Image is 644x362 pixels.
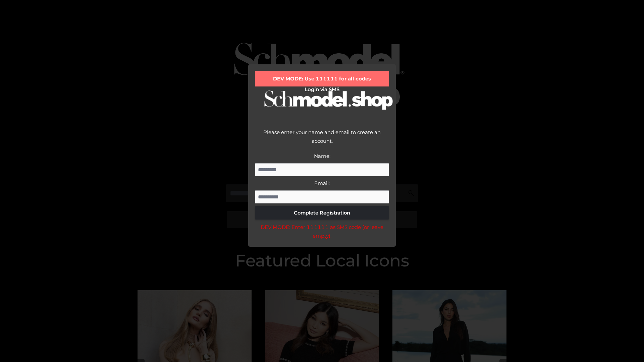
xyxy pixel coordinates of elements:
h2: Login via SMS [255,86,389,93]
div: DEV MODE: Use 111111 for all codes [255,71,389,86]
label: Name: [314,153,330,159]
button: Complete Registration [255,206,389,220]
label: Email: [314,180,330,186]
div: Please enter your name and email to create an account. [255,128,389,152]
div: DEV MODE: Enter 111111 as SMS code (or leave empty). [255,223,389,240]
